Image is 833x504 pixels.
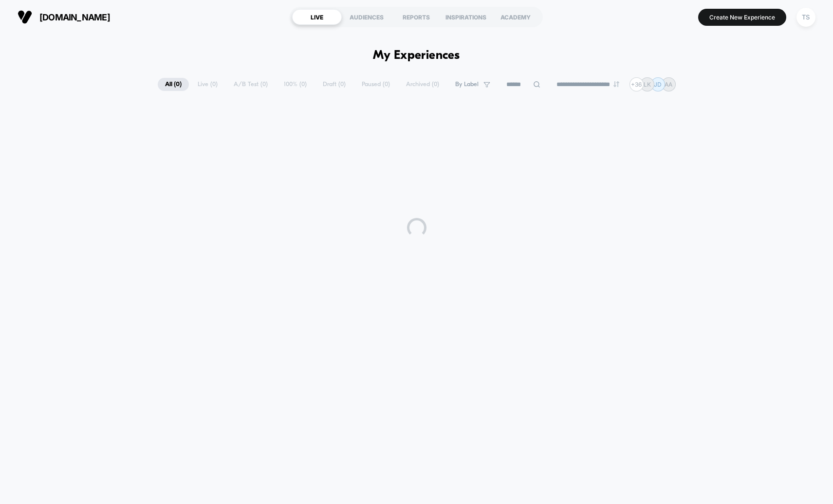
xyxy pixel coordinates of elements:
span: By Label [455,81,479,88]
div: INSPIRATIONS [441,9,491,25]
div: TS [796,8,815,27]
button: [DOMAIN_NAME] [15,9,113,25]
button: Create New Experience [698,9,786,26]
span: All ( 0 ) [158,78,189,91]
button: TS [794,7,818,27]
p: LK [644,81,651,88]
span: [DOMAIN_NAME] [39,12,110,22]
div: LIVE [292,9,342,25]
div: + 36 [629,77,644,91]
div: ACADEMY [491,9,540,25]
p: JD [654,81,662,88]
img: end [613,81,619,87]
img: Visually logo [18,10,32,24]
div: AUDIENCES [342,9,391,25]
h1: My Experiences [373,49,460,63]
p: AA [665,81,672,88]
div: REPORTS [391,9,441,25]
